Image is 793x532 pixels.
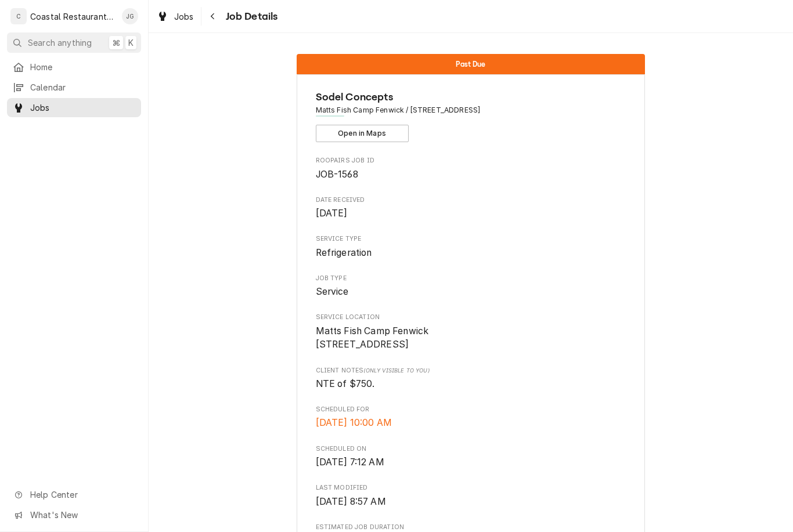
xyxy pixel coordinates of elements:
span: ⌘ [112,37,120,49]
div: Coastal Restaurant Repair [30,10,116,23]
div: Client Information [316,89,626,142]
span: Home [30,61,135,73]
span: Search anything [28,37,92,49]
span: Client Notes [316,366,626,375]
span: Estimated Job Duration [316,523,626,532]
span: Roopairs Job ID [316,156,626,165]
div: JG [122,8,138,24]
span: Refrigeration [316,247,372,258]
span: Address [316,105,626,115]
span: Scheduled On [316,444,626,454]
span: Jobs [174,10,194,23]
span: Name [316,89,626,105]
span: Date Received [316,207,626,220]
div: [object Object] [316,366,626,391]
span: Service Location [316,313,626,322]
span: Calendar [30,81,135,93]
span: K [128,37,134,49]
div: Service Location [316,313,626,352]
a: Home [7,57,141,77]
span: What's New [30,509,134,521]
span: Roopairs Job ID [316,168,626,182]
a: Go to What's New [7,505,141,524]
a: Jobs [7,98,141,117]
span: Service [316,286,349,297]
div: James Gatton's Avatar [122,8,138,24]
button: Navigate back [204,7,222,26]
span: Service Type [316,234,626,244]
button: Search anything⌘K [7,32,141,53]
span: [object Object] [316,377,626,391]
span: (Only Visible to You) [363,367,429,374]
div: Last Modified [316,483,626,508]
div: Service Type [316,234,626,259]
div: Scheduled On [316,444,626,469]
span: Help Center [30,488,134,501]
span: Date Received [316,196,626,205]
span: Job Type [316,274,626,283]
span: [DATE] 10:00 AM [316,417,392,428]
div: Date Received [316,196,626,220]
div: Roopairs Job ID [316,156,626,181]
div: Status [297,54,645,74]
span: Last Modified [316,483,626,493]
span: Matts Fish Camp Fenwick [STREET_ADDRESS] [316,325,429,350]
span: JOB-1568 [316,169,358,180]
a: Jobs [152,7,199,26]
button: Open in Maps [316,125,409,142]
span: [DATE] 8:57 AM [316,496,386,507]
span: Job Details [222,9,278,24]
div: Scheduled For [316,405,626,430]
span: [DATE] [316,208,348,219]
span: Scheduled For [316,416,626,430]
span: NTE of $750. [316,378,375,389]
span: Scheduled On [316,455,626,469]
span: Scheduled For [316,405,626,414]
span: Service Type [316,246,626,260]
a: Go to Help Center [7,485,141,504]
span: [DATE] 7:12 AM [316,457,384,468]
a: Calendar [7,78,141,97]
span: Last Modified [316,495,626,509]
span: Jobs [30,102,135,114]
span: Past Due [456,60,485,68]
div: Job Type [316,274,626,299]
span: Service Location [316,324,626,352]
div: C [10,8,27,24]
span: Job Type [316,285,626,299]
